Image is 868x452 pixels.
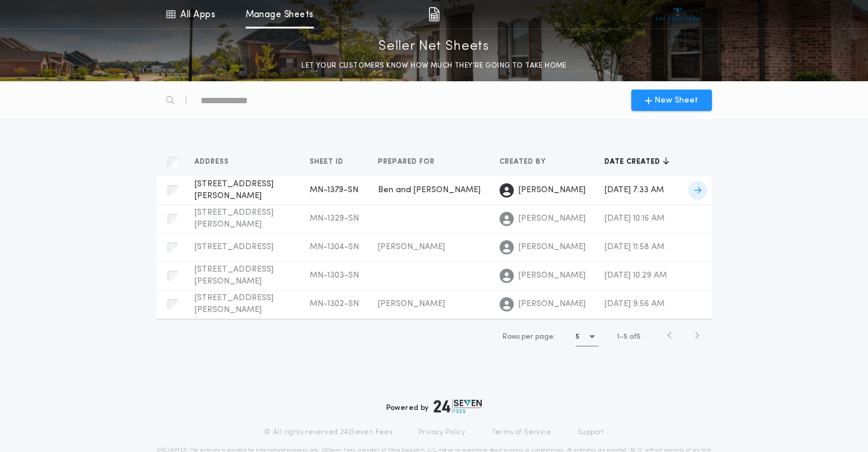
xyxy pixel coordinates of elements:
p: LET YOUR CUSTOMERS KNOW HOW MUCH THEY’RE GOING TO TAKE HOME [301,60,567,72]
span: [PERSON_NAME] [519,213,586,225]
span: [DATE] 10:29 AM [605,271,667,280]
img: logo [434,399,482,413]
p: Seller Net Sheets [379,37,489,56]
a: Terms of Service [492,428,551,437]
h1: 5 [576,331,580,343]
span: [STREET_ADDRESS][PERSON_NAME] [195,180,274,200]
button: Address [195,156,238,168]
span: MN-1329-SN [310,214,359,223]
a: Support [577,428,604,437]
span: Sheet ID [310,157,346,167]
span: [DATE] 9:56 AM [605,300,664,308]
button: Sheet ID [310,156,352,168]
span: Ben and [PERSON_NAME] [378,186,481,195]
span: [STREET_ADDRESS] [195,243,274,252]
img: vs-icon [656,8,700,20]
span: MN-1379-SN [310,186,358,195]
span: [PERSON_NAME] [378,243,445,252]
span: Rows per page: [503,333,555,340]
span: 5 [624,333,628,340]
span: [DATE] 7:33 AM [605,186,664,195]
span: MN-1304-SN [310,243,359,252]
a: Privacy Policy [418,428,466,437]
button: 5 [576,327,599,346]
button: Date created [605,156,669,168]
span: New Sheet [654,94,698,107]
span: [PERSON_NAME] [519,184,586,196]
span: of 5 [629,332,641,342]
button: Created by [500,156,555,168]
button: New Sheet [631,90,712,111]
span: Created by [500,157,548,167]
span: [DATE] 10:16 AM [605,214,664,223]
span: [STREET_ADDRESS][PERSON_NAME] [195,294,274,314]
span: [PERSON_NAME] [519,241,586,253]
span: MN-1303-SN [310,271,359,280]
span: Date created [605,157,663,167]
p: © All rights reserved. 24|Seven Fees [264,428,392,437]
span: [STREET_ADDRESS][PERSON_NAME] [195,208,274,229]
span: 1 [617,333,619,340]
span: [DATE] 11:58 AM [605,243,664,252]
span: [PERSON_NAME] [378,300,445,308]
div: Powered by [386,399,482,413]
span: MN-1302-SN [310,300,359,308]
img: img [428,7,440,21]
span: Prepared for [378,157,437,167]
span: [PERSON_NAME] [519,270,586,282]
span: [STREET_ADDRESS][PERSON_NAME] [195,265,274,286]
span: Address [195,157,231,167]
span: [PERSON_NAME] [519,298,586,310]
